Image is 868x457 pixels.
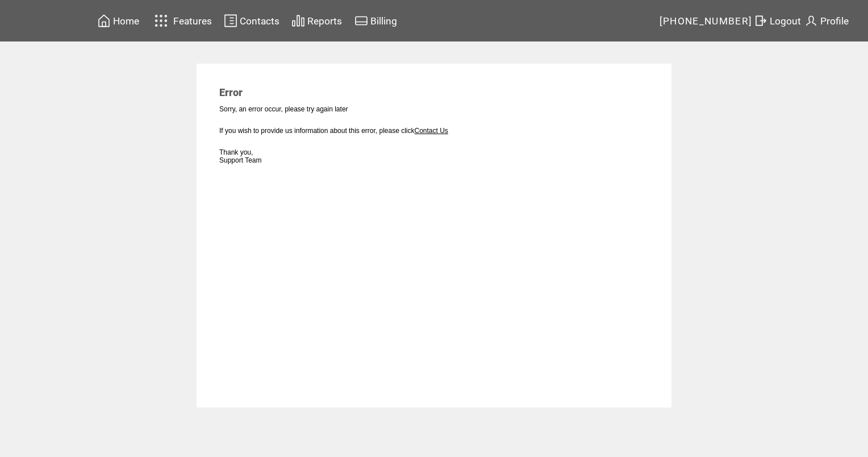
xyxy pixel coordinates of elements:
[752,12,803,30] a: Logout
[97,14,111,28] img: home.svg
[219,127,415,135] span: If you wish to provide us information about this error, please click
[240,15,279,27] span: Contacts
[224,14,237,28] img: contacts.svg
[290,12,344,30] a: Reports
[291,14,305,28] img: chart.svg
[219,86,243,98] span: Error
[219,105,348,113] span: Sorry, an error occur, please try again later
[151,11,171,30] img: features.svg
[804,14,818,28] img: profile.svg
[353,12,399,30] a: Billing
[754,14,767,28] img: exit.svg
[173,15,212,27] span: Features
[113,15,139,27] span: Home
[770,15,801,27] span: Logout
[307,15,342,27] span: Reports
[354,14,368,28] img: creidtcard.svg
[415,127,448,135] a: Contact Us
[370,15,397,27] span: Billing
[803,12,850,30] a: Profile
[222,12,281,30] a: Contacts
[219,148,253,156] span: Thank you,
[95,12,141,30] a: Home
[660,15,753,27] span: [PHONE_NUMBER]
[820,15,849,27] span: Profile
[219,156,262,164] span: Support Team
[149,10,214,32] a: Features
